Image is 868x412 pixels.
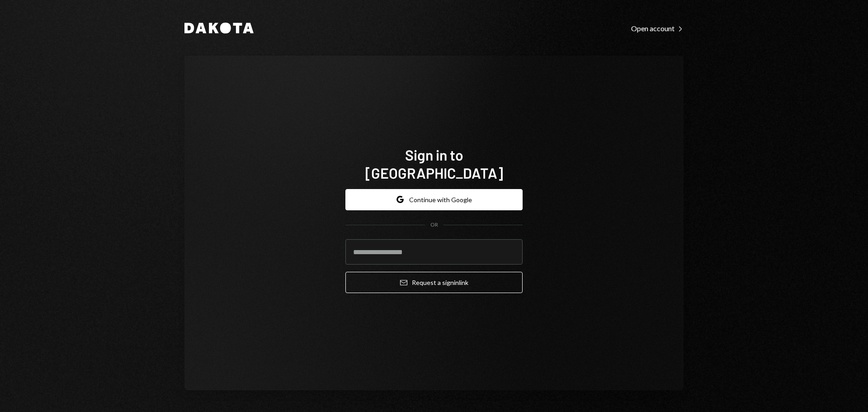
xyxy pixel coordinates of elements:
[345,146,523,182] h1: Sign in to [GEOGRAPHIC_DATA]
[345,189,523,210] button: Continue with Google
[430,221,438,229] div: OR
[631,24,684,33] div: Open account
[631,23,684,33] a: Open account
[345,272,523,293] button: Request a signinlink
